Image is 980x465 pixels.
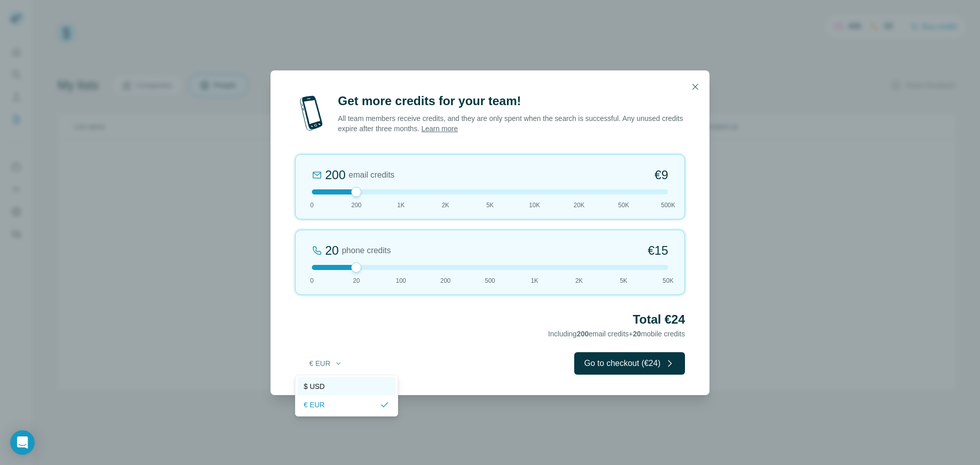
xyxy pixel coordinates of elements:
button: Go to checkout (€24) [574,352,685,375]
a: Learn more [421,125,458,133]
span: 2K [575,276,583,285]
span: 50K [618,201,629,210]
span: 20K [574,201,584,210]
span: 100 [396,276,406,285]
span: 200 [440,276,451,285]
h2: Total €24 [295,311,685,328]
span: 10K [529,201,540,210]
span: 500 [485,276,495,285]
span: 2K [442,201,449,210]
span: 1K [531,276,538,285]
span: 5K [486,201,494,210]
img: mobile-phone [295,93,328,134]
span: 5K [620,276,627,285]
span: €9 [654,167,668,183]
span: 1K [397,201,405,210]
span: $ USD [304,381,325,391]
span: email credits [349,169,395,181]
button: € EUR [302,354,350,373]
span: Including email credits + mobile credits [548,330,685,338]
span: 50K [663,276,673,285]
span: €15 [648,242,668,259]
span: 0 [310,201,314,210]
span: 200 [351,201,361,210]
p: All team members receive credits, and they are only spent when the search is successful. Any unus... [338,113,685,134]
span: 500K [661,201,675,210]
div: 20 [325,242,339,259]
span: 0 [310,276,314,285]
div: 200 [325,167,346,183]
span: phone credits [342,244,391,257]
span: 20 [633,330,641,338]
span: 20 [353,276,360,285]
div: Open Intercom Messenger [10,430,35,455]
span: 200 [577,330,589,338]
